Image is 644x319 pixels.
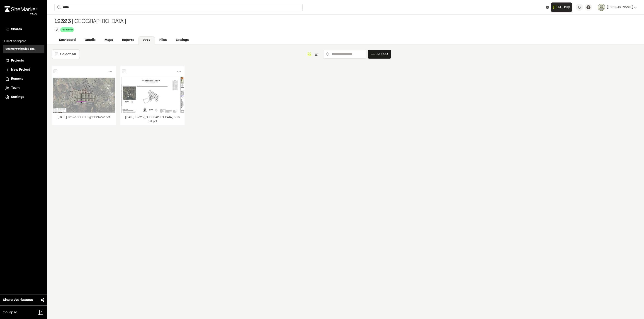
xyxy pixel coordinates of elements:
a: Reports [5,77,42,82]
span: Collapse [3,310,17,315]
span: Shares [11,27,22,32]
div: Oh geez...please don't... [5,12,37,16]
button: Edit Tags [54,27,59,32]
a: New Project [5,67,42,72]
div: [DATE] 12323 [GEOGRAPHIC_DATA] 30% Set.pdf [120,113,185,125]
div: residential [60,27,74,32]
a: Settings [5,95,42,100]
a: Files [155,36,171,45]
a: Maps [100,36,117,45]
p: Current Workspace [3,39,44,43]
button: Search [323,50,331,59]
a: Dashboard [54,36,80,45]
span: Reports [11,77,23,82]
span: Share Workspace [3,297,33,303]
button: Search [54,4,63,11]
a: Reports [117,36,139,45]
a: Details [80,36,100,45]
span: 12323 [54,18,71,25]
a: CD's [139,36,155,45]
a: Settings [171,36,193,45]
span: Projects [11,58,24,63]
a: Team [5,86,42,91]
span: Team [11,86,19,91]
a: Projects [5,58,42,63]
button: Open AI Assistant [551,2,572,12]
div: Open AI Assistant [551,2,574,12]
a: Shares [5,27,42,32]
span: AI Help [557,5,570,10]
img: User [598,4,605,11]
span: Settings [11,95,24,100]
div: [DATE] 12323 SCDOT Sight Distance.pdf [52,113,116,125]
span: [PERSON_NAME] [607,5,633,10]
button: [PERSON_NAME] [598,4,637,11]
span: Add CD [377,52,388,57]
img: rebrand.png [5,6,37,12]
button: Clear text [546,6,549,9]
h3: SeamonWhiteside Inc. [5,47,35,51]
div: [GEOGRAPHIC_DATA] [54,18,126,25]
span: New Project [11,67,30,72]
label: Select All [60,53,76,56]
